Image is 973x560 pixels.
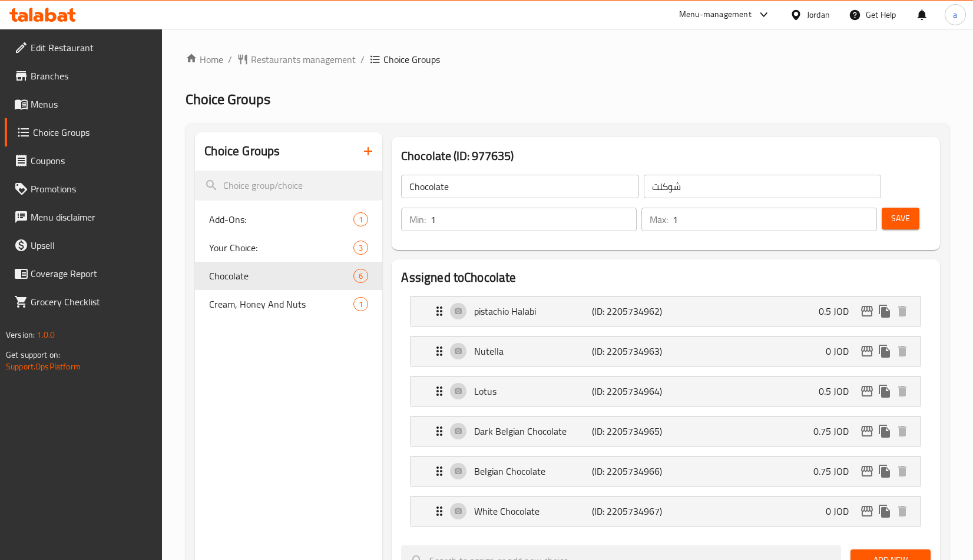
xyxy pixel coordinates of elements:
span: 3 [354,242,368,254]
a: Menu disclaimer [5,203,163,231]
span: Choice Groups [186,86,270,112]
button: duplicate [876,342,893,360]
span: 1 [354,299,368,310]
button: delete [893,462,911,480]
button: duplicate [876,502,893,520]
p: 0.75 JOD [813,424,858,438]
button: edit [858,422,876,440]
span: 1.0.0 [37,327,55,342]
li: Expand [401,291,930,331]
span: Choice Groups [383,52,440,66]
div: Expand [411,376,920,406]
div: Menu-management [679,8,752,22]
a: Branches [5,62,163,90]
p: Dark Belgian Chocolate [474,424,592,438]
button: edit [858,502,876,520]
a: Support.OpsPlatform [6,359,81,374]
p: (ID: 2205734962) [592,304,670,318]
button: duplicate [876,422,893,440]
p: pistachio Halabi [474,304,592,318]
li: Expand [401,451,930,491]
p: 0 JOD [826,504,858,518]
li: Expand [401,371,930,411]
button: duplicate [876,302,893,320]
p: Max: [650,212,668,226]
button: delete [893,302,911,320]
div: Expand [411,416,920,446]
a: Promotions [5,175,163,203]
div: Chocolate6 [195,262,382,290]
button: Save [882,208,919,229]
div: Expand [411,296,920,326]
span: Cream, Honey And Nuts [209,297,353,311]
button: edit [858,302,876,320]
span: Version: [6,327,35,342]
span: Get support on: [6,347,60,362]
li: / [360,52,365,66]
span: Your Choice: [209,241,353,255]
p: White Chocolate [474,504,592,518]
a: Home [186,52,223,66]
p: (ID: 2205734966) [592,464,670,478]
button: delete [893,502,911,520]
button: edit [858,462,876,480]
span: Promotions [31,182,153,196]
p: (ID: 2205734963) [592,344,670,358]
h2: Choice Groups [204,142,280,160]
span: Menu disclaimer [31,210,153,224]
span: Branches [31,69,153,83]
button: duplicate [876,382,893,400]
a: Upsell [5,231,163,259]
span: 6 [354,271,368,282]
a: Restaurants management [237,52,356,66]
div: Expand [411,496,920,526]
span: Coverage Report [31,266,153,281]
p: 0.5 JOD [819,384,858,398]
p: 0.5 JOD [819,304,858,318]
a: Menus [5,90,163,118]
a: Coupons [5,146,163,175]
button: delete [893,342,911,360]
span: Choice Groups [33,125,153,139]
p: Min: [409,212,426,226]
p: (ID: 2205734964) [592,384,670,398]
button: delete [893,382,911,400]
p: Nutella [474,344,592,358]
span: Add-Ons: [209,212,353,226]
p: (ID: 2205734965) [592,424,670,438]
span: Save [891,211,910,226]
span: Menus [31,97,153,111]
div: Expand [411,456,920,486]
span: Edit Restaurant [31,41,153,55]
button: duplicate [876,462,893,480]
p: (ID: 2205734967) [592,504,670,518]
li: Expand [401,411,930,451]
li: Expand [401,331,930,371]
button: delete [893,422,911,440]
p: Belgian Chocolate [474,464,592,478]
button: edit [858,382,876,400]
p: 0 JOD [826,344,858,358]
div: Cream, Honey And Nuts1 [195,290,382,318]
div: Jordan [807,8,830,21]
a: Choice Groups [5,118,163,146]
span: Grocery Checklist [31,295,153,309]
span: Chocolate [209,269,353,283]
div: Expand [411,336,920,366]
h2: Assigned to Chocolate [401,269,930,286]
span: 1 [354,214,368,225]
span: Upsell [31,238,153,252]
button: edit [858,342,876,360]
span: Coupons [31,154,153,168]
a: Grocery Checklist [5,288,163,316]
p: Lotus [474,384,592,398]
p: 0.75 JOD [813,464,858,478]
span: a [953,8,957,21]
span: Restaurants management [251,52,356,66]
div: Choices [353,297,368,311]
a: Coverage Report [5,259,163,288]
h3: Chocolate (ID: 977635) [401,146,930,165]
li: Expand [401,491,930,531]
div: Choices [353,212,368,226]
div: Add-Ons:1 [195,205,382,234]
